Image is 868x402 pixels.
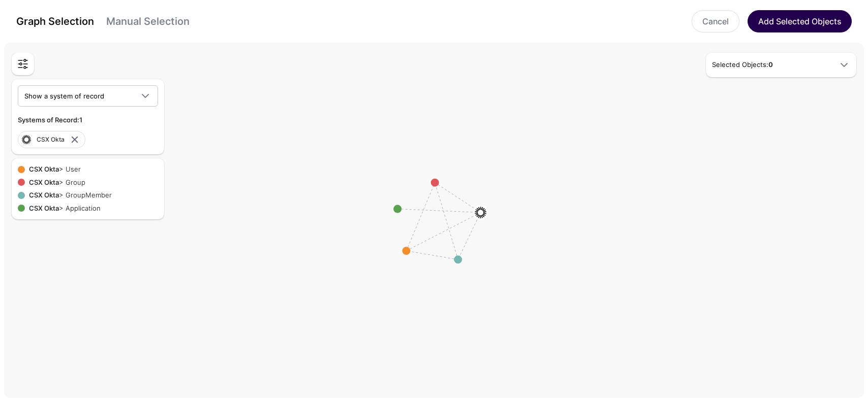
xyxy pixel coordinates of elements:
[25,164,158,175] div: > User
[29,165,59,173] strong: CSX Okta
[20,133,33,146] img: svg+xml;base64,PHN2ZyB3aWR0aD0iNjQiIGhlaWdodD0iNjQiIHZpZXdCb3g9IjAgMCA2NCA2NCIgZmlsbD0ibm9uZSIgeG...
[29,178,59,186] strong: CSX Okta
[106,15,190,27] a: Manual Selection
[768,60,773,69] strong: 0
[712,60,830,70] h5: Selected Objects:
[748,10,852,32] button: Add Selected Objects
[25,178,158,188] div: > Group
[692,10,739,32] a: Cancel
[16,15,94,27] a: Graph Selection
[24,92,104,100] span: Show a system of record
[37,135,69,144] div: CSX Okta
[79,116,82,124] strong: 1
[29,204,59,212] strong: CSX Okta
[25,190,158,200] div: > GroupMember
[18,115,158,125] h5: Systems of Record:
[25,204,158,214] div: > Application
[29,191,59,199] strong: CSX Okta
